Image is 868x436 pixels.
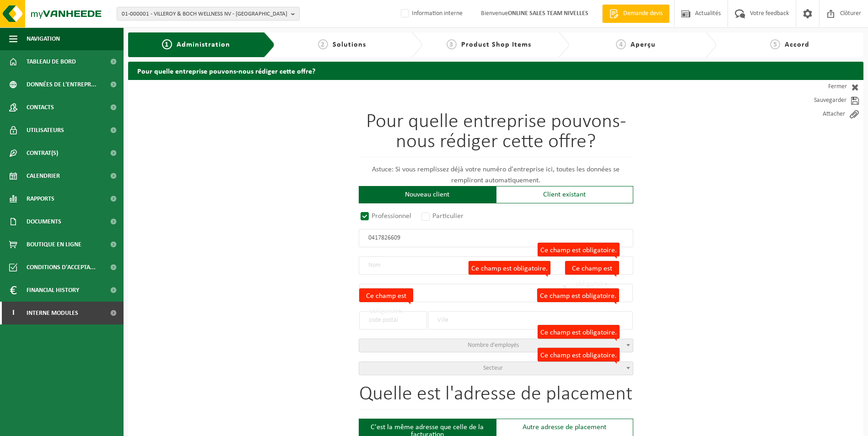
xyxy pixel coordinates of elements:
span: Contrat(s) [27,142,58,165]
a: 5Accord [721,39,859,50]
span: Demande devis [621,9,665,18]
label: Ce champ est obligatoire. [359,288,413,302]
a: Attacher [781,107,863,121]
input: Numéro d'entreprise [359,229,633,247]
span: 4 [616,39,626,49]
span: 5 [770,39,780,49]
span: Secteur [483,365,503,372]
span: Contacts [27,96,54,119]
strong: ONLINE SALES TEAM NIVELLES [508,10,588,17]
a: 3Product Shop Items [427,39,551,50]
input: Rue [359,284,564,302]
a: 4Aperçu [574,39,698,50]
label: Particulier [420,210,466,223]
span: Nombre d'employés [468,342,519,349]
a: Sauvegarder [781,94,863,107]
h1: Quelle est l'adresse de placement [359,384,633,409]
h1: Pour quelle entreprise pouvons-nous rédiger cette offre? [359,112,633,157]
span: Aperçu [631,41,656,48]
span: Documents [27,210,61,233]
span: Financial History [27,279,79,302]
p: Astuce: Si vous remplissez déjà votre numéro d'entreprise ici, toutes les données se rempliront a... [359,164,633,186]
span: Rapports [27,187,54,210]
label: Ce champ est obligatoire. [538,325,620,339]
span: Solutions [333,41,366,48]
a: Fermer [781,80,863,94]
span: Interne modules [27,302,78,324]
div: Client existant [496,186,633,203]
span: Administration [177,41,230,48]
a: 1Administration [135,39,257,50]
input: Nom [359,256,633,275]
span: I [9,302,17,324]
button: 01-000001 - VILLEROY & BOCH WELLNESS NV - [GEOGRAPHIC_DATA] [117,7,300,21]
label: Ce champ est obligatoire. [538,348,620,362]
span: Calendrier [27,165,60,187]
label: Ce champ est obligatoire. [538,243,620,256]
div: Nouveau client [359,186,496,203]
span: 1 [162,39,172,49]
h2: Pour quelle entreprise pouvons-nous rédiger cette offre? [128,62,863,80]
span: 2 [318,39,328,49]
label: Ce champ est obligatoire. [537,288,619,302]
span: Boutique en ligne [27,233,81,256]
label: Ce champ est obligatoire. [469,261,550,275]
a: Demande devis [602,5,669,23]
span: Tableau de bord [27,50,76,73]
label: Professionnel [359,210,414,223]
span: Données de l'entrepr... [27,73,97,96]
span: Navigation [27,27,60,50]
span: Utilisateurs [27,119,64,142]
label: Ce champ est obligatoire. [565,261,619,275]
span: 3 [447,39,457,49]
input: Ville [428,311,633,330]
label: Information interne [399,7,463,21]
span: Accord [785,41,809,48]
span: Conditions d'accepta... [27,256,96,279]
span: 01-000001 - VILLEROY & BOCH WELLNESS NV - [GEOGRAPHIC_DATA] [122,7,287,21]
input: code postal [359,311,427,330]
a: 2Solutions [280,39,404,50]
span: Product Shop Items [461,41,531,48]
